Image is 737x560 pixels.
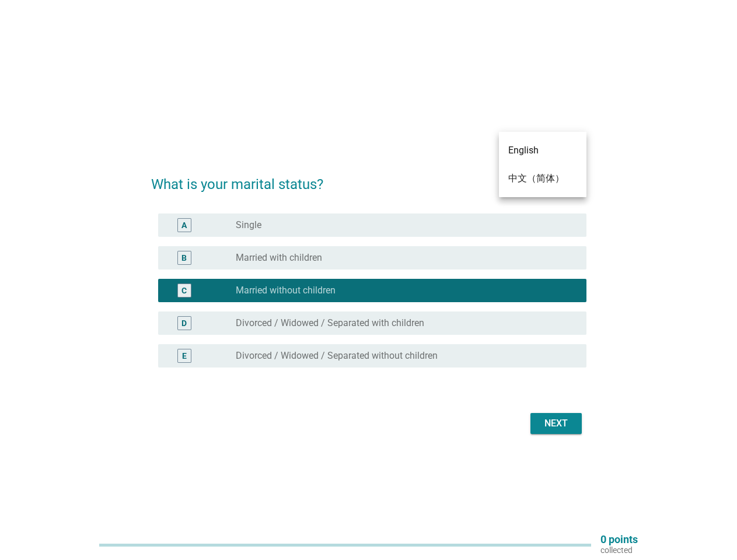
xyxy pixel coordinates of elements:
h2: What is your marital status? [151,162,586,195]
p: 0 points [600,534,638,545]
label: Married without children [236,285,336,296]
div: E [182,350,187,362]
label: Divorced / Widowed / Separated with children [236,317,424,329]
button: Next [530,413,582,434]
label: Divorced / Widowed / Separated without children [236,350,438,362]
label: Single [236,219,261,231]
label: Married with children [236,252,322,264]
div: C [181,285,187,297]
p: collected [600,545,638,555]
div: Next [540,416,572,430]
i: arrow_drop_down [572,134,586,148]
div: D [181,317,187,330]
div: English [499,136,529,146]
div: B [181,252,187,264]
div: A [181,219,187,232]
